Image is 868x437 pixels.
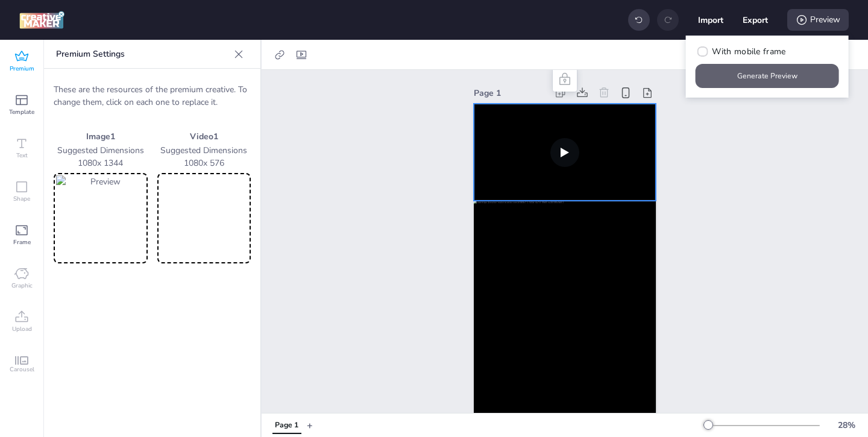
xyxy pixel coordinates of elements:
img: Preview [56,175,145,261]
span: Upload [12,324,32,334]
div: Page 1 [275,420,298,431]
div: Tabs [266,415,307,436]
span: Shape [13,194,30,204]
p: Suggested Dimensions [54,144,148,157]
p: Image 1 [54,130,148,143]
p: 1080 x 576 [157,157,251,169]
button: Generate Preview [696,64,839,88]
span: Graphic [11,281,33,291]
span: Premium [10,64,34,74]
div: Preview [787,9,849,31]
button: Import [698,7,723,33]
p: Video 1 [157,130,251,143]
p: Suggested Dimensions [157,144,251,157]
p: These are the resources of the premium creative. To change them, click on each one to replace it. [54,83,251,108]
p: Premium Settings [56,40,229,69]
span: Frame [13,237,31,247]
div: 28 % [832,419,861,432]
span: Carousel [10,365,34,374]
button: Export [743,7,768,33]
span: Template [9,107,34,117]
span: Text [16,151,28,160]
p: 1080 x 1344 [54,157,148,169]
button: + [307,415,313,436]
img: logo Creative Maker [19,11,64,29]
span: With mobile frame [712,45,785,58]
div: Page 1 [474,87,547,99]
